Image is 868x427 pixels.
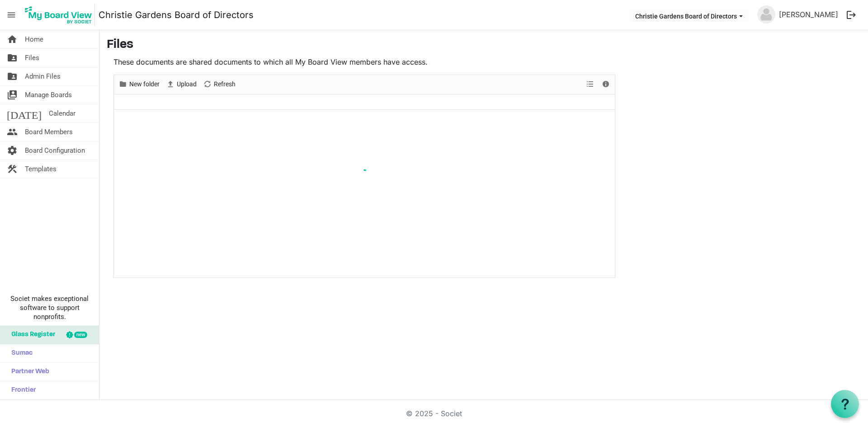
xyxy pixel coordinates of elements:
span: Templates [25,160,57,178]
a: © 2025 - Societ [406,409,462,418]
span: folder_shared [7,49,18,67]
span: menu [3,6,20,23]
span: Partner Web [7,363,49,381]
span: Calendar [49,104,75,122]
span: settings [7,141,18,160]
span: people [7,123,18,141]
span: Files [25,49,39,67]
span: home [7,30,18,48]
button: logout [842,5,861,24]
a: [PERSON_NAME] [775,5,842,23]
a: Christie Gardens Board of Directors [99,6,254,24]
div: new [74,332,87,338]
span: Glass Register [7,326,55,344]
span: [DATE] [7,104,42,122]
span: folder_shared [7,67,18,85]
img: My Board View Logo [22,4,95,26]
span: Admin Files [25,67,61,85]
button: Christie Gardens Board of Directors dropdownbutton [629,9,749,22]
span: Sumac [7,344,33,362]
h3: Files [107,38,861,53]
span: construction [7,160,18,178]
span: switch_account [7,86,18,104]
img: no-profile-picture.svg [757,5,775,23]
span: Societ makes exceptional software to support nonprofits. [4,294,95,321]
a: My Board View Logo [22,4,99,26]
span: Frontier [7,381,36,399]
p: These documents are shared documents to which all My Board View members have access. [113,56,615,67]
span: Board Members [25,123,73,141]
span: Home [25,30,43,48]
span: Manage Boards [25,86,72,104]
span: Board Configuration [25,141,85,160]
